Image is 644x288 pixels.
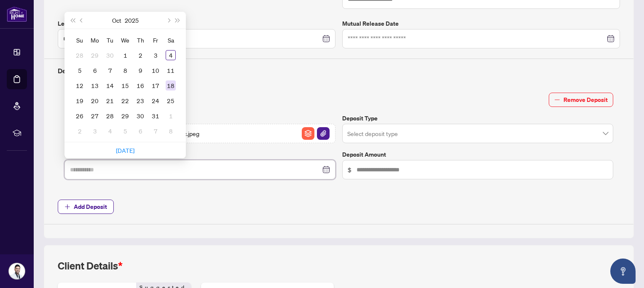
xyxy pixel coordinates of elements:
[72,123,87,139] td: 2025-11-02
[72,32,87,48] th: Su
[72,63,87,78] td: 2025-10-05
[105,65,115,75] div: 7
[87,108,102,123] td: 2025-10-27
[133,48,148,63] td: 2025-10-02
[75,80,85,91] div: 12
[118,32,133,48] th: We
[148,123,163,139] td: 2025-11-07
[105,50,115,60] div: 30
[166,111,176,121] div: 1
[116,147,134,154] a: [DATE]
[163,78,178,93] td: 2025-10-18
[317,127,330,140] img: File Attachement
[150,96,161,106] div: 24
[120,65,130,75] div: 8
[163,108,178,123] td: 2025-11-01
[120,80,130,91] div: 15
[102,48,118,63] td: 2025-09-30
[118,63,133,78] td: 2025-10-08
[133,108,148,123] td: 2025-10-30
[135,80,145,91] div: 16
[135,50,145,60] div: 2
[75,126,85,136] div: 2
[148,63,163,78] td: 2025-10-10
[90,96,100,106] div: 20
[7,6,27,22] img: logo
[554,97,560,103] span: minus
[133,93,148,108] td: 2025-10-23
[133,63,148,78] td: 2025-10-09
[87,32,102,48] th: Mo
[90,126,100,136] div: 3
[164,12,173,29] button: Next month (PageDown)
[135,96,145,106] div: 23
[120,50,130,60] div: 1
[102,93,118,108] td: 2025-10-21
[166,80,176,91] div: 18
[90,65,100,75] div: 6
[58,200,114,214] button: Add Deposit
[133,123,148,139] td: 2025-11-06
[549,93,613,107] button: Remove Deposit
[166,50,176,60] div: 4
[77,12,86,29] button: Previous month (PageUp)
[163,63,178,78] td: 2025-10-11
[64,150,335,159] label: Deposit Date
[125,12,139,29] button: Choose a year
[72,48,87,63] td: 2025-09-28
[105,96,115,106] div: 21
[105,126,115,136] div: 4
[163,48,178,63] td: 2025-10-04
[87,78,102,93] td: 2025-10-13
[87,48,102,63] td: 2025-09-29
[563,93,608,107] span: Remove Deposit
[148,93,163,108] td: 2025-10-24
[148,48,163,63] td: 2025-10-03
[102,78,118,93] td: 2025-10-14
[150,80,161,91] div: 17
[118,108,133,123] td: 2025-10-29
[610,259,636,284] button: Open asap
[75,65,85,75] div: 5
[90,80,100,91] div: 13
[135,111,145,121] div: 30
[133,78,148,93] td: 2025-10-16
[148,78,163,93] td: 2025-10-17
[150,65,161,75] div: 10
[348,165,352,174] span: $
[163,123,178,139] td: 2025-11-08
[301,127,315,140] button: File Archive
[90,111,100,121] div: 27
[102,63,118,78] td: 2025-10-07
[75,50,85,60] div: 28
[342,150,613,159] label: Deposit Amount
[102,32,118,48] th: Tu
[72,108,87,123] td: 2025-10-26
[118,123,133,139] td: 2025-11-05
[118,93,133,108] td: 2025-10-22
[166,96,176,106] div: 25
[68,12,77,29] button: Last year (Control + left)
[58,19,335,28] label: Lease Commencement Date
[64,204,70,210] span: plus
[64,114,335,123] label: Deposit Upload
[87,123,102,139] td: 2025-11-03
[72,78,87,93] td: 2025-10-12
[105,80,115,91] div: 14
[58,66,620,76] h4: Deposit
[90,50,100,60] div: 29
[120,96,130,106] div: 22
[120,126,130,136] div: 5
[102,108,118,123] td: 2025-10-28
[135,65,145,75] div: 9
[342,114,613,123] label: Deposit Type
[72,93,87,108] td: 2025-10-19
[87,63,102,78] td: 2025-10-06
[317,127,330,140] button: File Attachement
[163,32,178,48] th: Sa
[163,93,178,108] td: 2025-10-25
[148,108,163,123] td: 2025-10-31
[118,78,133,93] td: 2025-10-15
[342,19,620,28] label: Mutual Release Date
[87,93,102,108] td: 2025-10-20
